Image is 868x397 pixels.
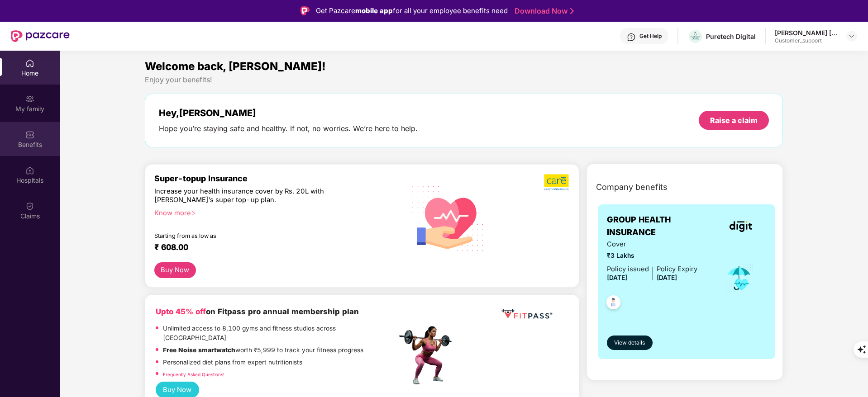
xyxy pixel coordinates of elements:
[639,33,662,40] div: Get Help
[544,174,570,191] img: b5dec4f62d2307b9de63beb79f102df3.png
[25,130,34,139] img: svg+xml;base64,PHN2ZyBpZD0iQmVuZWZpdHMiIHhtbG5zPSJodHRwOi8vd3d3LnczLm9yZy8yMDAwL3N2ZyIgd2lkdGg9Ij...
[710,115,758,125] div: Raise a claim
[145,60,326,73] span: Welcome back, [PERSON_NAME]!
[848,33,855,40] img: svg+xml;base64,PHN2ZyBpZD0iRHJvcGRvd24tMzJ4MzIiIHhtbG5zPSJodHRwOi8vd3d3LnczLm9yZy8yMDAwL3N2ZyIgd2...
[156,307,206,316] b: Upto 45% off
[163,324,396,343] p: Unlimited access to 8,100 gyms and fitness studios across [GEOGRAPHIC_DATA]
[405,174,491,262] img: svg+xml;base64,PHN2ZyB4bWxucz0iaHR0cDovL3d3dy53My5vcmcvMjAwMC9zdmciIHhtbG5zOnhsaW5rPSJodHRwOi8vd3...
[396,324,460,387] img: fpp.png
[11,30,70,42] img: New Pazcare Logo
[163,358,302,368] p: Personalized diet plans from expert nutritionists
[163,346,235,354] strong: Free Noise smartwatch
[159,108,418,118] div: Hey, [PERSON_NAME]
[300,6,310,15] img: Logo
[154,232,358,239] div: Starting from as low as
[355,6,393,15] strong: mobile app
[154,187,358,205] div: Increase your health insurance cover by Rs. 20L with [PERSON_NAME]’s super top-up plan.
[159,124,418,133] div: Hope you’re staying safe and healthy. If not, no worries. We’re here to help.
[657,264,697,274] div: Policy Expiry
[163,345,363,355] p: worth ₹5,999 to track your fitness progress
[607,239,697,250] span: Cover
[25,59,34,68] img: svg+xml;base64,PHN2ZyBpZD0iSG9tZSIgeG1sbnM9Imh0dHA6Ly93d3cudzMub3JnLzIwMDAvc3ZnIiB3aWR0aD0iMjAiIG...
[607,251,697,261] span: ₹3 Lakhs
[163,372,224,377] a: Frequently Asked Questions!
[154,242,388,253] div: ₹ 608.00
[154,262,196,278] button: Buy Now
[689,30,702,43] img: Puretech%20Logo%20Dark%20-Vertical.png
[156,307,359,316] b: on Fitpass pro annual membership plan
[145,75,783,85] div: Enjoy your benefits!
[515,6,571,16] a: Download Now
[607,336,653,350] button: View details
[607,213,715,239] span: GROUP HEALTH INSURANCE
[602,293,625,315] img: svg+xml;base64,PHN2ZyB4bWxucz0iaHR0cDovL3d3dy53My5vcmcvMjAwMC9zdmciIHdpZHRoPSI0OC45NDMiIGhlaWdodD...
[775,28,838,37] div: [PERSON_NAME] [PERSON_NAME]
[607,274,627,281] span: [DATE]
[657,274,677,281] span: [DATE]
[730,221,752,232] img: insurerLogo
[25,95,34,104] img: svg+xml;base64,PHN2ZyB3aWR0aD0iMjAiIGhlaWdodD0iMjAiIHZpZXdCb3g9IjAgMCAyMCAyMCIgZmlsbD0ibm9uZSIgeG...
[627,33,636,42] img: svg+xml;base64,PHN2ZyBpZD0iSGVscC0zMngzMiIgeG1sbnM9Imh0dHA6Ly93d3cudzMub3JnLzIwMDAvc3ZnIiB3aWR0aD...
[775,37,838,44] div: Customer_support
[25,166,34,175] img: svg+xml;base64,PHN2ZyBpZD0iSG9zcGl0YWxzIiB4bWxucz0iaHR0cDovL3d3dy53My5vcmcvMjAwMC9zdmciIHdpZHRoPS...
[607,264,649,274] div: Policy issued
[614,339,645,347] span: View details
[25,202,34,211] img: svg+xml;base64,PHN2ZyBpZD0iQ2xhaW0iIHhtbG5zPSJodHRwOi8vd3d3LnczLm9yZy8yMDAwL3N2ZyIgd2lkdGg9IjIwIi...
[154,209,391,215] div: Know more
[706,32,756,41] div: Puretech Digital
[596,181,668,194] span: Company benefits
[154,174,397,183] div: Super-topup Insurance
[725,263,754,293] img: icon
[191,211,196,216] span: right
[500,306,554,322] img: fppp.png
[570,6,574,16] img: Stroke
[316,5,508,16] div: Get Pazcare for all your employee benefits need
